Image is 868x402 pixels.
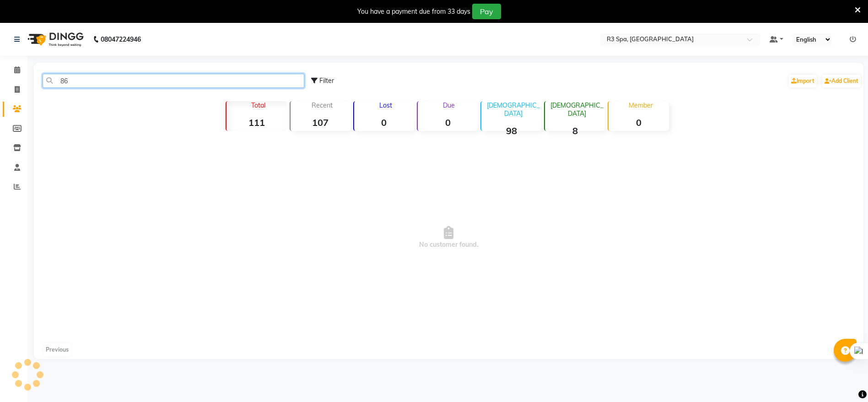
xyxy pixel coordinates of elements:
p: Lost [358,101,414,109]
strong: 107 [291,117,350,128]
p: Recent [294,101,350,109]
p: Total [230,101,286,109]
span: No customer found. [34,135,863,341]
img: logo [23,27,86,52]
button: Pay [472,4,501,19]
strong: 8 [545,125,605,136]
input: Search by Name/Mobile/Email/Code [43,74,304,88]
a: Import [789,75,817,87]
p: Member [612,101,669,109]
strong: 98 [481,125,541,136]
strong: 0 [418,117,478,128]
a: Add Client [822,75,861,87]
strong: 0 [609,117,669,128]
b: 08047224946 [101,27,141,52]
p: Due [420,101,478,109]
p: [DEMOGRAPHIC_DATA] [549,101,605,118]
p: [DEMOGRAPHIC_DATA] [485,101,541,118]
strong: 111 [226,117,286,128]
strong: 0 [354,117,414,128]
span: Filter [319,76,334,85]
div: You have a payment due from 33 days [357,7,470,16]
